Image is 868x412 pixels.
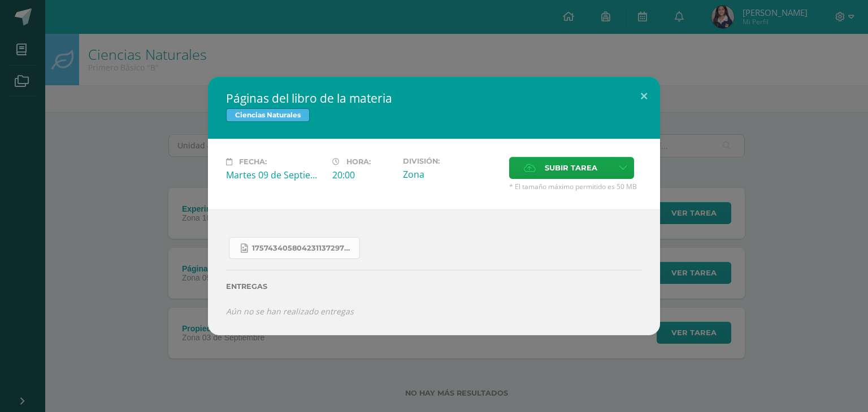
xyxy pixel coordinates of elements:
span: Fecha: [239,157,267,166]
span: Hora: [346,157,371,166]
label: Entregas [226,282,642,291]
button: Close (Esc) [628,77,660,115]
i: Aún no se han realizado entregas [226,306,354,317]
a: 17574340580423113729755887061151.jpg [229,237,360,259]
span: * El tamaño máximo permitido es 50 MB [509,182,642,191]
div: Martes 09 de Septiembre [226,169,323,181]
span: 17574340580423113729755887061151.jpg [252,244,354,253]
span: Subir tarea [545,157,597,178]
h2: Páginas del libro de la materia [226,90,642,106]
label: División: [403,157,500,165]
span: Ciencias Naturales [226,108,310,122]
div: 20:00 [332,169,394,181]
div: Zona [403,168,500,181]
